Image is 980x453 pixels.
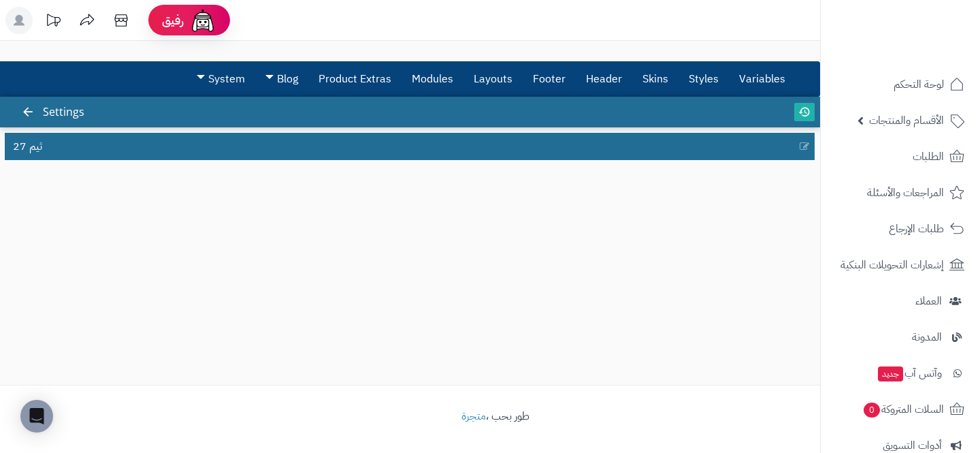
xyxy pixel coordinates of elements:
[915,292,942,311] span: العملاء
[162,12,184,29] span: رفيق
[829,321,972,354] a: المدونة
[877,364,942,383] span: وآتس آب
[20,400,53,433] div: Open Intercom Messenger
[576,62,632,96] a: Header
[729,62,796,96] a: Variables
[869,111,944,130] span: الأقسام والمنتجات
[402,62,463,96] a: Modules
[829,213,972,245] a: طلبات الإرجاع
[878,366,903,381] span: جديد
[463,62,523,96] a: Layouts
[523,62,576,96] a: Footer
[829,393,972,426] a: السلات المتروكة0
[679,62,729,96] a: Styles
[24,97,98,127] div: Settings
[632,62,679,96] a: Skins
[889,219,944,238] span: طلبات الإرجاع
[36,7,70,37] a: تحديثات المنصة
[829,176,972,209] a: المراجعات والأسئلة
[913,147,944,166] span: الطلبات
[829,249,972,281] a: إشعارات التحويلات البنكية
[255,62,308,96] a: Blog
[829,140,972,173] a: الطلبات
[864,403,880,418] span: 0
[13,139,42,155] span: ثيم 27
[186,62,255,96] a: System
[829,285,972,317] a: العملاء
[912,328,942,347] span: المدونة
[829,357,972,390] a: وآتس آبجديد
[894,75,944,94] span: لوحة التحكم
[840,255,944,275] span: إشعارات التحويلات البنكية
[5,134,767,159] a: ثيم 27
[308,62,402,96] a: Product Extras
[189,7,216,34] img: ai-face.png
[461,408,486,424] a: متجرة
[887,37,967,65] img: logo-2.png
[862,400,944,419] span: السلات المتروكة
[829,68,972,101] a: لوحة التحكم
[867,183,944,202] span: المراجعات والأسئلة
